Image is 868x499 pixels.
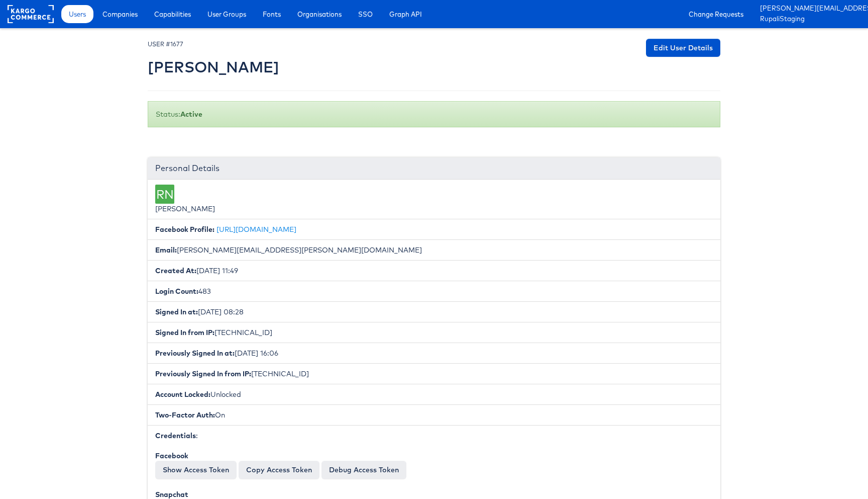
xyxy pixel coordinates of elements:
b: Email: [155,245,177,255]
span: Users [69,9,86,19]
div: Status: [148,101,720,127]
li: [DATE] 11:49 [148,260,720,281]
li: [TECHNICAL_ID] [148,363,720,384]
small: USER #1677 [148,40,183,48]
span: SSO [358,9,373,19]
a: [PERSON_NAME][EMAIL_ADDRESS][PERSON_NAME][DOMAIN_NAME] [760,4,860,14]
li: [TECHNICAL_ID] [148,322,720,343]
b: Previously Signed In from IP: [155,369,251,378]
b: Credentials [155,431,196,440]
li: 483 [148,281,720,302]
a: Companies [95,5,145,23]
li: [DATE] 16:06 [148,343,720,364]
a: Debug Access Token [321,461,406,479]
h2: [PERSON_NAME] [148,59,279,75]
a: Fonts [255,5,288,23]
a: Edit User Details [646,39,720,57]
b: Account Locked: [155,390,210,399]
span: Graph API [389,9,422,19]
b: Signed In at: [155,307,198,316]
a: Change Requests [681,5,751,23]
a: Users [61,5,93,23]
b: Previously Signed In at: [155,349,235,358]
button: Copy Access Token [239,461,319,479]
a: [URL][DOMAIN_NAME] [216,225,296,234]
button: Show Access Token [155,461,237,479]
span: Fonts [263,9,281,19]
b: Login Count: [155,287,198,296]
a: Capabilities [147,5,198,23]
a: Organisations [290,5,349,23]
a: Graph API [382,5,429,23]
b: Signed In from IP: [155,328,214,337]
li: [PERSON_NAME] [148,180,720,219]
li: On [148,404,720,426]
b: Created At: [155,266,196,275]
b: Snapchat [155,490,188,499]
div: RN [155,185,174,204]
a: User Groups [200,5,254,23]
span: User Groups [207,9,246,19]
span: Companies [102,9,138,19]
li: [DATE] 08:28 [148,301,720,322]
b: Two-Factor Auth: [155,410,215,420]
b: Facebook Profile: [155,225,214,234]
li: [PERSON_NAME][EMAIL_ADDRESS][PERSON_NAME][DOMAIN_NAME] [148,239,720,261]
span: Capabilities [154,9,191,19]
div: Personal Details [148,157,720,180]
b: Facebook [155,451,188,460]
a: SSO [351,5,380,23]
span: Organisations [297,9,342,19]
b: Active [180,110,202,119]
a: RupaliStaging [760,14,860,25]
li: Unlocked [148,384,720,405]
